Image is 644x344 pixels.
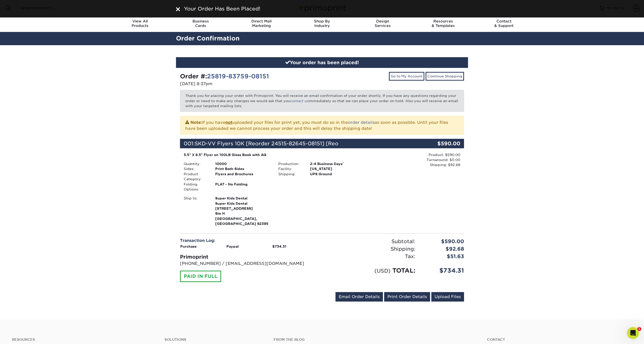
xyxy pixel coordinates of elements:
[215,211,271,216] span: Ste H
[369,152,460,168] div: Product: $590.00 Turnaround: $0.00 Shipping: $92.68
[211,166,275,171] div: Print Both Sides
[474,19,534,23] span: Contact
[290,99,309,103] a: contact us
[292,19,352,23] span: Shop By
[211,172,275,182] div: Flyers and Brochures
[487,338,632,342] a: Contact
[231,16,292,32] a: Direct MailMarketing
[419,266,468,275] div: $734.31
[195,141,338,147] span: SKD-VV Flyers 10K [Reorder 24515-82645-08151] [Reo
[426,72,464,80] a: Continue Shopping
[272,244,286,248] strong: $734.31
[176,57,468,68] div: Your order has been placed!
[110,19,170,23] span: View All
[180,81,318,87] p: [DATE] 8:37pm
[180,139,417,148] div: 001:
[180,172,211,182] div: Product Category:
[275,166,306,171] div: Facility:
[374,268,390,274] small: (USD)
[215,201,271,206] span: Super Kids Dental
[185,119,459,132] p: If you have uploaded your files for print yet, you must do so in the as soon as possible. Until y...
[419,245,468,253] div: $92.68
[419,238,468,245] div: $590.00
[322,238,419,245] div: Subtotal:
[306,166,369,171] div: [US_STATE]
[180,253,318,261] div: Primoprint
[413,19,474,28] div: & Templates
[322,245,419,253] div: Shipping:
[180,271,221,282] div: PAID IN FULL
[180,166,211,171] div: Sides:
[215,196,271,226] strong: [GEOGRAPHIC_DATA], [GEOGRAPHIC_DATA] 92395
[211,182,275,192] div: FLAT - No Folding
[170,19,231,28] div: Cards
[172,34,472,43] h2: Order Confirmation
[180,244,197,248] strong: Purchase
[184,152,366,157] div: 5.5" X 8.5" Flyer on 100LB Gloss Book with AQ
[352,19,413,28] div: Services
[292,16,352,32] a: Shop ByIndustry
[170,19,231,23] span: Business
[215,206,271,211] span: [STREET_ADDRESS]
[306,172,369,176] div: UPS Ground
[180,73,269,80] strong: Order #:
[392,267,415,274] span: TOTAL:
[474,19,534,28] div: & Support
[176,7,180,11] img: close
[413,16,474,32] a: Resources& Templates
[384,292,430,302] a: Print Order Details
[180,90,464,112] p: Thank you for placing your order with Primoprint. You will receive an email confirmation of your ...
[306,161,369,166] div: 2-4 Business Days
[164,338,266,342] h4: Solutions
[110,16,170,32] a: View AllProducts
[170,16,231,32] a: BusinessCards
[180,182,211,192] div: Folding Options:
[110,19,170,28] div: Products
[413,19,474,23] span: Resources
[419,253,468,260] div: $51.63
[417,139,464,148] div: $590.00
[348,120,375,125] a: order details
[474,16,534,32] a: Contact& Support
[231,19,292,28] div: Marketing
[603,331,644,344] iframe: Google Customer Reviews
[275,161,306,166] div: Production:
[226,244,239,248] strong: Paypal
[180,238,318,244] div: Transaction Log:
[215,196,271,201] span: Super Kids Dental
[389,72,424,80] a: Go to My Account
[190,120,202,125] strong: Note:
[627,327,639,339] iframe: Intercom live chat
[292,19,352,28] div: Industry
[352,19,413,23] span: Design
[431,292,464,302] a: Upload Files
[335,292,383,302] a: Email Order Details
[274,338,474,342] h4: From the Blog
[322,253,419,260] div: Tax:
[211,161,275,166] div: 10000
[207,73,269,80] a: 25819-83759-08151
[12,338,157,342] h4: Resources
[180,196,211,226] div: Ship to:
[184,6,260,12] span: Your Order Has Been Placed!
[352,16,413,32] a: DesignServices
[225,120,232,125] b: not
[180,161,211,166] div: Quantity:
[231,19,292,23] span: Direct Mail
[637,327,641,331] span: 1
[180,261,318,267] p: [PHONE_NUMBER] / [EMAIL_ADDRESS][DOMAIN_NAME]
[275,172,306,176] div: Shipping:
